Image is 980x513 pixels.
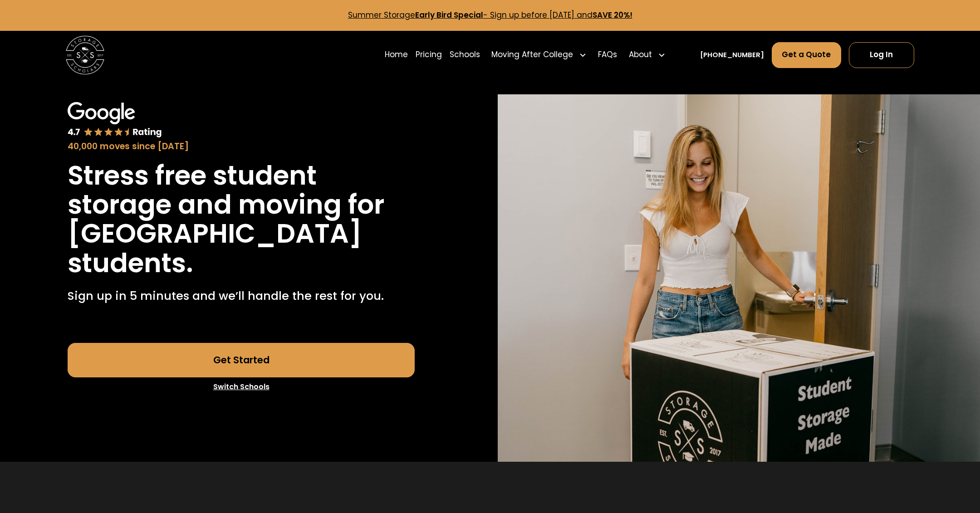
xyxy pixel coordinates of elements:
div: Moving After College [488,41,591,68]
a: Get Started [68,343,415,377]
a: Summer StorageEarly Bird Special- Sign up before [DATE] andSAVE 20%! [348,10,632,20]
a: Log In [849,42,915,68]
a: FAQs [598,41,617,68]
strong: SAVE 20%! [593,10,632,20]
a: Home [385,41,408,68]
a: Schools [450,41,480,68]
div: About [629,49,652,61]
p: Sign up in 5 minutes and we’ll handle the rest for you. [68,287,384,304]
a: Switch Schools [68,377,415,396]
h1: Stress free student storage and moving for [68,161,415,220]
div: Moving After College [491,49,573,61]
a: Get a Quote [772,42,841,68]
div: About [625,41,669,68]
h1: students. [68,249,193,278]
a: Pricing [416,41,442,68]
img: Google 4.7 star rating [68,102,162,138]
strong: Early Bird Special [415,10,483,20]
a: [PHONE_NUMBER] [700,50,764,60]
img: Storage Scholars main logo [66,36,104,74]
div: 40,000 moves since [DATE] [68,140,415,153]
h1: [GEOGRAPHIC_DATA] [68,219,362,248]
img: Storage Scholars will have everything waiting for you in your room when you arrive to campus. [498,94,980,462]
